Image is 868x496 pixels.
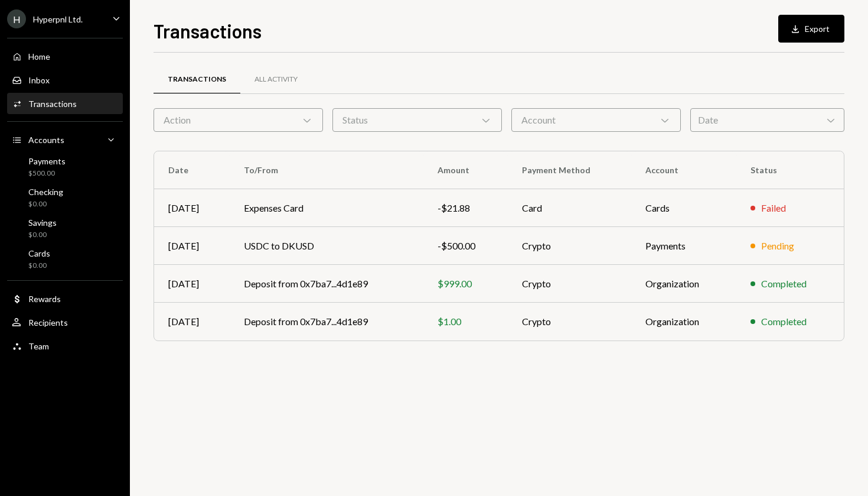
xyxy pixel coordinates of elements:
[230,151,424,189] th: To/From
[761,315,807,329] div: Completed
[28,75,50,85] div: Inbox
[508,265,631,303] td: Crypto
[508,227,631,265] td: Crypto
[28,199,63,209] div: $0.00
[736,151,844,189] th: Status
[7,288,123,309] a: Rewards
[28,156,66,166] div: Payments
[168,277,216,291] div: [DATE]
[28,99,77,109] div: Transactions
[508,151,631,189] th: Payment Method
[7,129,123,150] a: Accounts
[154,64,240,95] a: Transactions
[7,214,123,242] a: Savings$0.00
[28,317,68,328] div: Recipients
[7,46,123,67] a: Home
[28,168,66,179] div: $500.00
[511,108,681,132] div: Account
[7,312,123,333] a: Recipients
[28,135,64,145] div: Accounts
[28,341,49,351] div: Team
[28,261,50,271] div: $0.00
[154,151,230,189] th: Date
[7,153,123,181] a: Payments$500.00
[761,239,794,253] div: Pending
[438,277,494,291] div: $999.00
[438,315,494,329] div: $1.00
[254,74,298,85] div: All Activity
[508,189,631,227] td: Card
[631,227,736,265] td: Payments
[168,315,216,329] div: [DATE]
[230,227,424,265] td: USDC to DKUSD
[631,265,736,303] td: Organization
[761,201,786,215] div: Failed
[240,64,312,95] a: All Activity
[761,277,807,291] div: Completed
[7,93,123,114] a: Transactions
[7,245,123,273] a: Cards$0.00
[332,108,502,132] div: Status
[7,183,123,212] a: Checking$0.00
[778,15,844,43] button: Export
[508,303,631,341] td: Crypto
[28,51,50,61] div: Home
[7,9,26,28] div: H
[631,151,736,189] th: Account
[28,218,57,228] div: Savings
[230,303,424,341] td: Deposit from 0x7ba7...4d1e89
[28,294,61,304] div: Rewards
[168,239,216,253] div: [DATE]
[28,187,63,197] div: Checking
[230,265,424,303] td: Deposit from 0x7ba7...4d1e89
[7,69,123,90] a: Inbox
[631,303,736,341] td: Organization
[28,230,57,240] div: $0.00
[230,189,424,227] td: Expenses Card
[438,239,494,253] div: -$500.00
[33,14,83,24] div: Hyperpnl Ltd.
[7,335,123,356] a: Team
[423,151,508,189] th: Amount
[154,108,323,132] div: Action
[28,248,50,258] div: Cards
[168,201,216,215] div: [DATE]
[154,19,262,43] h1: Transactions
[438,201,494,215] div: -$21.88
[631,189,736,227] td: Cards
[690,108,844,132] div: Date
[168,74,226,85] div: Transactions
